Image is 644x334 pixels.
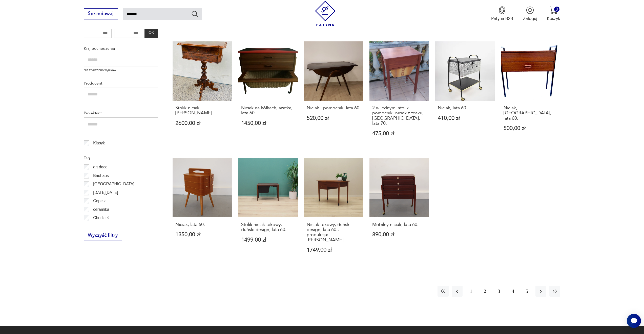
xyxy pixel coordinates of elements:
p: [GEOGRAPHIC_DATA] [93,181,134,187]
h3: 2 w jednym, stolik pomocnik- niciak z teaku, [GEOGRAPHIC_DATA], lata 70. [372,106,426,126]
p: Kraj pochodzenia [84,45,158,52]
p: 1350,00 zł [175,232,230,237]
h3: Niciak, lata 60. [438,106,492,111]
button: 1 [466,286,476,297]
button: Patyna B2B [491,6,513,21]
p: [DATE][DATE] [93,189,118,196]
a: 2 w jednym, stolik pomocnik- niciak z teaku, Skandynawia, lata 70.2 w jednym, stolik pomocnik- ni... [369,41,429,148]
p: 890,00 zł [372,232,426,237]
a: Stolik niciak tekowy, duński design, lata 60.Stolik niciak tekowy, duński design, lata 60.1499,00 zł [238,158,298,265]
p: 410,00 zł [438,116,492,121]
img: Ikona koszyka [550,6,557,14]
p: Patyna B2B [491,16,513,21]
p: Zaloguj [523,16,537,21]
p: 1499,00 zł [241,237,295,243]
h3: Stolik niciak tekowy, duński design, lata 60. [241,222,295,233]
p: 1749,00 zł [307,247,361,253]
a: Niciak, lata 60.Niciak, lata 60.410,00 zł [435,41,495,148]
a: Niciak, lata 60.Niciak, lata 60.1350,00 zł [173,158,232,265]
p: Klasyk [93,140,105,146]
img: Ikonka użytkownika [526,6,534,14]
h3: Niciak, lata 60. [175,222,230,227]
h3: Mobilny niciak, lata 60. [372,222,426,227]
a: Stolik-niciak Ludwik FilipStolik-niciak [PERSON_NAME]2600,00 zł [173,41,232,148]
h3: Niciak na kółkach, szafka, lata 60. [241,106,295,116]
p: 2600,00 zł [175,121,230,126]
div: 0 [554,7,559,12]
button: 5 [522,286,532,297]
p: Chodzież [93,215,110,221]
h3: Niciak, [GEOGRAPHIC_DATA], lata 60. [504,106,558,121]
p: art deco [93,164,107,170]
a: Sprzedawaj [84,12,118,16]
button: Sprzedawaj [84,8,118,19]
p: Ćmielów [93,223,108,230]
p: 500,00 zł [504,126,558,131]
button: 3 [493,286,504,297]
button: Szukaj [191,10,198,17]
p: ceramika [93,206,109,213]
h3: Niciak tekowy, duński design, lata 60., produkcja: [PERSON_NAME] [307,222,361,243]
p: 1450,00 zł [241,121,295,126]
button: Wyczyść filtry [84,230,122,241]
p: Cepelia [93,198,107,204]
a: Niciak, Niemcy, lata 60.Niciak, [GEOGRAPHIC_DATA], lata 60.500,00 zł [501,41,560,148]
button: 2 [480,286,490,297]
p: Bauhaus [93,172,109,179]
img: Ikona medalu [498,6,506,14]
p: Tag [84,155,158,161]
a: Niciak tekowy, duński design, lata 60., produkcja: DaniaNiciak tekowy, duński design, lata 60., p... [304,158,363,265]
h3: Stolik-niciak [PERSON_NAME] [175,106,230,116]
p: Projektant [84,110,158,116]
iframe: Smartsupp widget button [627,314,641,328]
button: OK [144,27,158,38]
p: Nie znaleziono wyników [84,68,158,73]
button: 4 [507,286,518,297]
h3: Niciak - pomocnik, lata 60. [307,106,361,111]
a: Niciak na kółkach, szafka, lata 60.Niciak na kółkach, szafka, lata 60.1450,00 zł [238,41,298,148]
p: 520,00 zł [307,116,361,121]
button: 0Koszyk [547,6,560,21]
p: Producent [84,80,158,87]
a: Niciak - pomocnik, lata 60.Niciak - pomocnik, lata 60.520,00 zł [304,41,363,148]
button: Zaloguj [523,6,537,21]
a: Ikona medaluPatyna B2B [491,6,513,21]
p: Koszyk [547,16,560,21]
img: Patyna - sklep z meblami i dekoracjami vintage [313,1,338,26]
a: Mobilny niciak, lata 60.Mobilny niciak, lata 60.890,00 zł [369,158,429,265]
p: 475,00 zł [372,131,426,136]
